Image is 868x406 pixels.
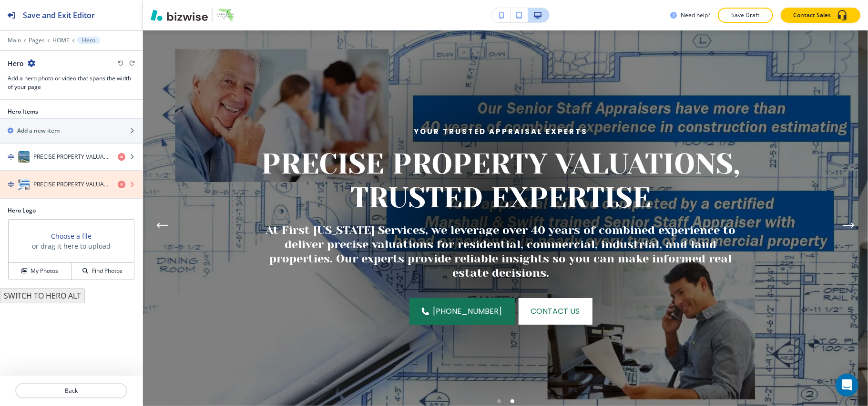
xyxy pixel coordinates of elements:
[33,153,110,161] h4: PRECISE PROPERTY VALUATIONS, TRUSTED EXPERTISE
[82,37,95,44] p: Hero
[718,8,773,23] button: Save Draft
[51,231,92,241] button: Choose a file
[730,11,761,19] p: Save Draft
[52,37,70,44] button: HOME
[255,147,747,214] p: PRECISE PROPERTY VALUATIONS, TRUSTED EXPERTISE
[8,58,24,68] h2: Hero
[781,8,860,23] button: Contact Sales
[153,208,172,242] div: Previous Slide
[681,11,710,19] h3: Need help?
[8,74,135,91] h3: Add a hero photo or video that spans the width of your page
[839,208,858,242] div: Next Slide
[71,263,134,280] button: Find Photos
[16,387,126,395] p: Back
[836,374,858,396] div: Open Intercom Messenger
[77,37,100,44] button: Hero
[32,241,111,251] h3: or drag it here to upload
[8,206,135,215] h2: Hero Logo
[8,181,14,188] img: Drag
[15,383,127,398] button: Back
[839,216,858,235] button: Next Hero Image
[531,306,580,317] span: CONTACT US
[92,267,123,275] h4: Find Photos
[8,37,21,44] button: Main
[9,263,71,280] button: My Photos
[8,154,14,160] img: Drag
[151,10,208,21] img: Bizwise Logo
[793,11,831,19] p: Contact Sales
[29,37,45,44] button: Pages
[17,126,60,135] h2: Add a new item
[31,267,58,275] h4: My Photos
[8,219,135,280] div: Choose a fileor drag it here to uploadMy PhotosFind Photos
[8,107,38,116] h2: Hero Items
[433,306,502,317] span: [PHONE_NUMBER]
[255,126,747,137] p: Your Trusted Appraisal Experts
[519,298,592,325] button: CONTACT US
[23,10,95,21] h2: Save and Exit Editor
[409,298,515,325] a: [PHONE_NUMBER]
[33,180,110,189] h4: PRECISE PROPERTY VALUATIONS, TRUSTED EXPERTISE
[255,223,747,280] p: At First [US_STATE] Services, we leverage over 40 years of combined experience to deliver precise...
[216,8,235,23] img: Your Logo
[153,216,172,235] button: Previous Hero Image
